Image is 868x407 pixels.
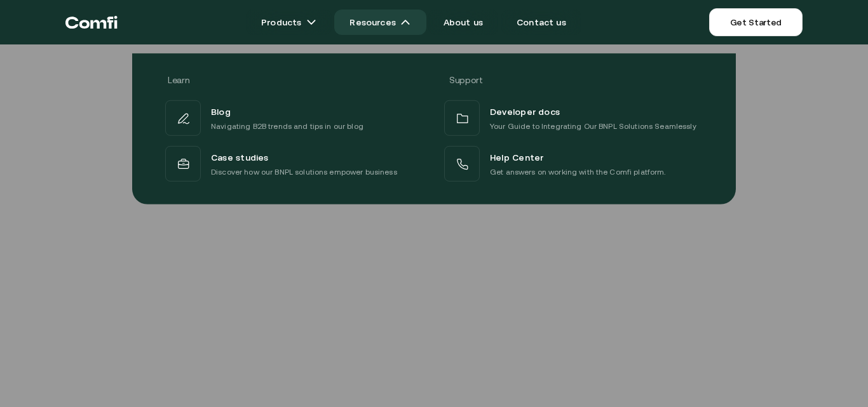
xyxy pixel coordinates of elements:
[442,143,705,184] a: Help CenterGet answers on working with the Comfi platform.
[211,120,363,133] p: Navigating B2B trends and tips in our blog
[163,143,426,184] a: Case studiesDiscover how our BNPL solutions empower business
[501,10,581,35] a: Contact us
[709,8,803,36] a: Get Started
[306,17,316,27] img: arrow icons
[449,75,483,85] span: Support
[168,75,189,85] span: Learn
[490,166,666,178] p: Get answers on working with the Comfi platform.
[442,98,705,138] a: Developer docsYour Guide to Integrating Our BNPL Solutions Seamlessly
[400,17,410,27] img: arrow icons
[334,10,426,35] a: Resourcesarrow icons
[490,103,560,120] span: Developer docs
[246,10,332,35] a: Productsarrow icons
[65,3,118,41] a: Return to the top of the Comfi home page
[490,120,696,133] p: Your Guide to Integrating Our BNPL Solutions Seamlessly
[428,10,498,35] a: About us
[211,166,397,178] p: Discover how our BNPL solutions empower business
[211,103,231,120] span: Blog
[163,98,426,138] a: BlogNavigating B2B trends and tips in our blog
[211,149,269,166] span: Case studies
[490,149,543,166] span: Help Center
